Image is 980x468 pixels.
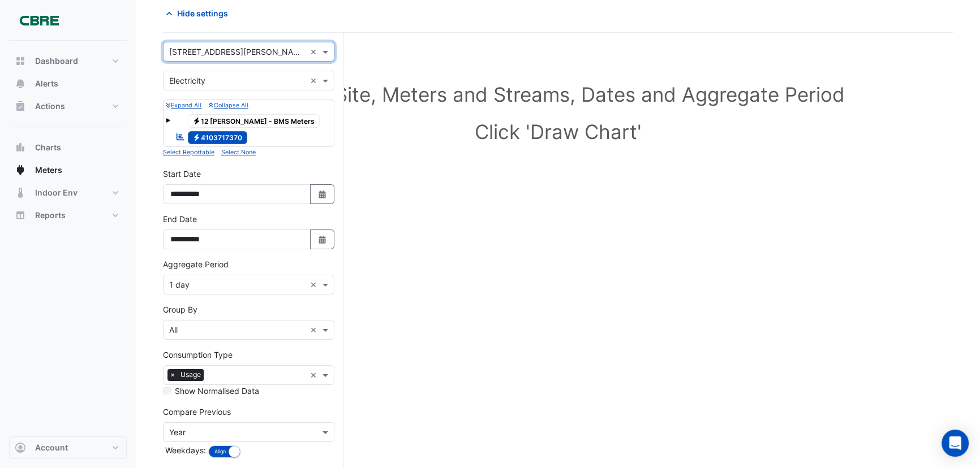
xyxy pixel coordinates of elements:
span: Usage [178,369,204,380]
small: Expand All [166,102,201,109]
small: Collapse All [208,102,248,109]
button: Alerts [9,72,127,95]
button: Charts [9,136,127,159]
label: End Date [163,213,197,225]
label: Group By [163,304,197,315]
label: Start Date [163,168,201,180]
span: Clear [310,324,320,336]
span: × [167,369,178,380]
button: Actions [9,95,127,118]
button: Indoor Env [9,181,127,204]
span: Account [35,442,68,453]
span: Alerts [35,78,58,89]
span: 4103717370 [188,131,248,145]
small: Select Reportable [163,149,214,156]
label: Weekdays: [163,444,206,456]
span: Actions [35,101,65,112]
button: Reports [9,204,127,227]
button: Account [9,436,127,459]
fa-icon: Select Date [317,235,328,244]
app-icon: Alerts [15,78,26,89]
button: Dashboard [9,50,127,72]
label: Show Normalised Data [175,385,259,397]
label: Compare Previous [163,406,231,418]
label: Aggregate Period [163,258,229,270]
div: Open Intercom Messenger [942,430,969,457]
span: Meters [35,164,62,176]
span: Dashboard [35,55,78,67]
span: Reports [35,210,66,221]
span: Indoor Env [35,187,78,198]
img: Company Logo [14,9,65,32]
button: Select Reportable [163,147,214,157]
span: Hide settings [177,7,228,19]
fa-icon: Electricity [192,116,201,125]
button: Collapse All [208,100,248,110]
app-icon: Charts [15,142,26,153]
app-icon: Reports [15,210,26,221]
fa-icon: Reportable [175,132,186,142]
span: Clear [310,46,320,58]
h1: Click 'Draw Chart' [181,120,935,144]
span: Clear [310,279,320,291]
small: Select None [221,149,256,156]
fa-icon: Electricity [192,133,201,142]
button: Meters [9,159,127,181]
button: Select None [221,147,256,157]
span: 12 [PERSON_NAME] - BMS Meters [188,114,320,128]
button: Hide settings [163,3,235,23]
span: Clear [310,75,320,86]
button: Expand All [166,100,201,110]
app-icon: Indoor Env [15,187,26,198]
app-icon: Actions [15,101,26,112]
label: Consumption Type [163,349,233,361]
h1: Select Site, Meters and Streams, Dates and Aggregate Period [181,83,935,106]
app-icon: Dashboard [15,55,26,67]
span: Clear [310,369,320,381]
app-icon: Meters [15,164,26,176]
fa-icon: Select Date [317,189,328,199]
span: Charts [35,142,61,153]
